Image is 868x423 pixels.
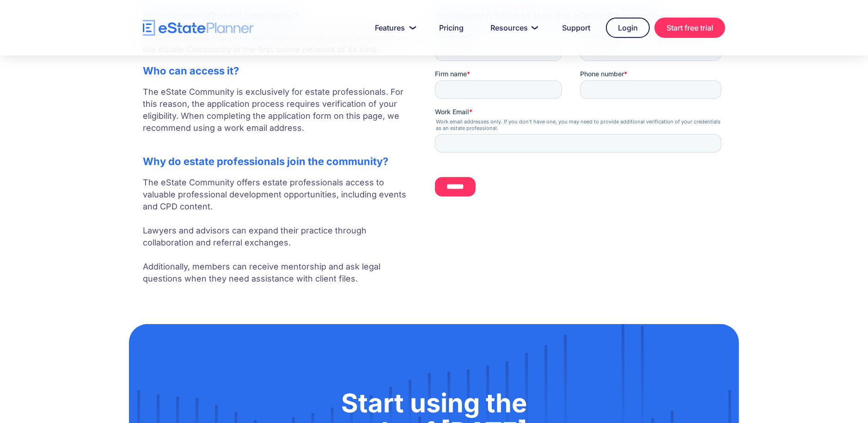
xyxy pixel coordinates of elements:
h2: Why do estate professionals join the community? [143,155,416,167]
a: Resources [479,18,546,37]
a: Login [606,18,650,38]
iframe: Form 0 [435,31,725,204]
a: Features [364,18,423,37]
p: The eState Community is exclusively for estate professionals. For this reason, the application pr... [143,86,416,146]
a: home [143,20,254,36]
a: Pricing [428,18,475,37]
h2: Who can access it? [143,65,416,77]
p: The eState Community offers estate professionals access to valuable professional development oppo... [143,177,416,285]
a: Support [551,18,601,37]
a: Start free trial [654,18,725,38]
